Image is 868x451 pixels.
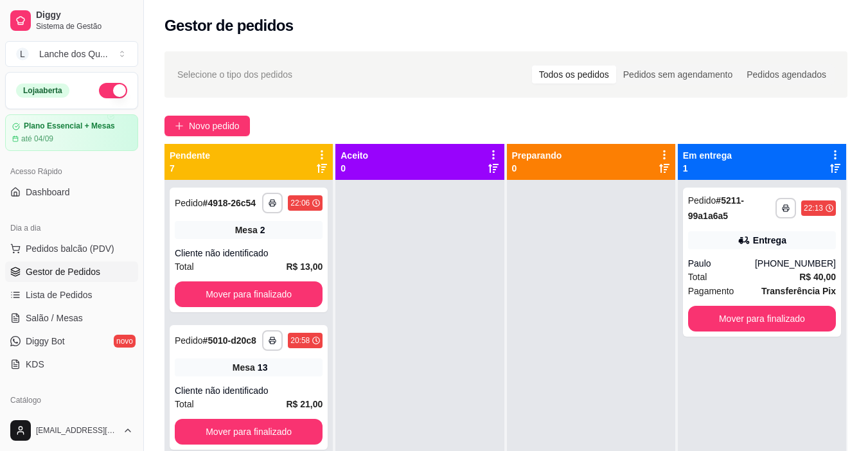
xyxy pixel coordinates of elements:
div: 20:58 [290,335,310,346]
strong: # 4918-26c54 [203,198,256,208]
span: Dashboard [26,186,70,199]
span: Pedido [688,195,716,206]
span: Pagamento [688,284,734,298]
p: 0 [341,162,368,175]
span: Gestor de Pedidos [26,265,100,278]
div: Entrega [753,234,786,247]
div: Lanche dos Qu ... [39,48,108,60]
p: Preparando [512,149,562,162]
strong: # 5010-d20c8 [203,335,256,346]
p: Aceito [341,149,368,162]
strong: # 5211-99a1a6a5 [688,195,744,221]
div: Pedidos sem agendamento [616,66,740,84]
div: Pedidos agendados [740,66,833,84]
div: Todos os pedidos [532,66,616,84]
span: L [16,48,29,60]
span: Pedidos balcão (PDV) [26,242,114,255]
div: Loja aberta [16,84,69,98]
a: Plano Essencial + Mesasaté 04/09 [5,114,138,151]
button: Select a team [5,41,138,67]
span: Mesa [233,361,255,374]
span: Pedido [175,198,203,208]
p: 1 [683,162,732,175]
a: Dashboard [5,182,138,202]
div: [PHONE_NUMBER] [755,257,836,270]
span: Diggy [36,10,133,21]
div: 2 [260,224,265,236]
h2: Gestor de pedidos [164,15,294,36]
strong: Transferência Pix [761,286,836,296]
div: Acesso Rápido [5,161,138,182]
button: Alterar Status [99,83,127,98]
strong: R$ 40,00 [799,272,836,282]
a: Diggy Botnovo [5,331,138,351]
button: Mover para finalizado [175,281,323,307]
span: Total [175,260,194,274]
strong: R$ 13,00 [286,261,323,272]
span: Sistema de Gestão [36,21,133,31]
span: [EMAIL_ADDRESS][DOMAIN_NAME] [36,425,118,436]
span: Selecione o tipo dos pedidos [177,67,292,82]
strong: R$ 21,00 [286,399,323,409]
div: 13 [258,361,268,374]
p: Em entrega [683,149,732,162]
button: Pedidos balcão (PDV) [5,238,138,259]
span: KDS [26,358,44,371]
div: Dia a dia [5,218,138,238]
span: Salão / Mesas [26,312,83,324]
a: DiggySistema de Gestão [5,5,138,36]
span: plus [175,121,184,130]
a: Salão / Mesas [5,308,138,328]
div: 22:06 [290,198,310,208]
span: Total [175,397,194,411]
p: 0 [512,162,562,175]
p: Pendente [170,149,210,162]
a: Lista de Pedidos [5,285,138,305]
div: Paulo [688,257,755,270]
span: Diggy Bot [26,335,65,348]
span: Total [688,270,707,284]
span: Lista de Pedidos [26,288,93,301]
article: até 04/09 [21,134,53,144]
button: Mover para finalizado [688,306,836,332]
div: 22:13 [804,203,823,213]
div: Catálogo [5,390,138,411]
div: Cliente não identificado [175,247,323,260]
span: Mesa [235,224,258,236]
span: Novo pedido [189,119,240,133]
button: Novo pedido [164,116,250,136]
div: Cliente não identificado [175,384,323,397]
span: Pedido [175,335,203,346]
article: Plano Essencial + Mesas [24,121,115,131]
a: KDS [5,354,138,375]
p: 7 [170,162,210,175]
button: [EMAIL_ADDRESS][DOMAIN_NAME] [5,415,138,446]
a: Gestor de Pedidos [5,261,138,282]
button: Mover para finalizado [175,419,323,445]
